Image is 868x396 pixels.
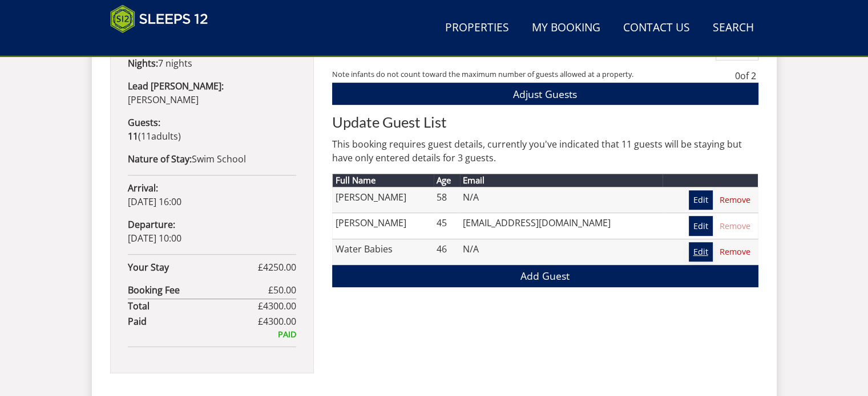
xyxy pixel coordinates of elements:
th: Full Name [332,174,434,187]
span: £ [258,260,296,274]
span: [PERSON_NAME] [128,93,199,106]
p: [DATE] 16:00 [128,181,296,209]
strong: Paid [128,315,258,328]
td: 46 [434,239,460,264]
a: Edit [689,216,713,235]
span: £ [258,299,296,313]
a: Edit [689,190,713,210]
span: s [173,130,178,142]
div: of 2 [733,69,758,83]
td: N/A [460,239,663,264]
strong: Nature of Stay: [128,153,192,165]
p: 7 nights [128,56,296,70]
strong: Total [128,299,258,313]
td: [PERSON_NAME] [332,187,434,213]
span: ( ) [128,130,181,142]
div: PAID [128,328,296,341]
h2: Update Guest List [332,114,758,130]
p: Swim School [128,152,296,166]
span: adult [141,130,178,142]
a: Properties [441,15,514,41]
span: 4300.00 [263,315,296,328]
span: 4250.00 [263,261,296,273]
strong: Arrival: [128,182,158,194]
td: N/A [460,187,663,213]
strong: Departure: [128,218,175,231]
button: Adjust Guests [332,83,758,105]
strong: Guests: [128,116,160,129]
th: Email [460,174,663,187]
span: 50.00 [273,284,296,296]
td: [EMAIL_ADDRESS][DOMAIN_NAME] [460,213,663,239]
strong: Your Stay [128,260,258,274]
span: 11 [141,130,151,142]
strong: Lead [PERSON_NAME]: [128,80,224,92]
span: Adjust Guests [513,87,577,101]
a: Add Guest [332,265,758,287]
strong: Booking Fee [128,283,268,297]
span: £ [258,315,296,328]
a: Remove [715,190,755,210]
td: 58 [434,187,460,213]
span: £ [268,283,296,297]
p: This booking requires guest details, currently you've indicated that 11 guests will be staying bu... [332,137,758,165]
td: [PERSON_NAME] [332,213,434,239]
p: [DATE] 10:00 [128,218,296,245]
span: 4300.00 [263,300,296,312]
a: My Booking [527,15,605,41]
a: Remove [715,216,755,235]
small: Note infants do not count toward the maximum number of guests allowed at a property. [332,69,733,83]
iframe: Customer reviews powered by Trustpilot [104,40,224,50]
span: 0 [735,70,740,82]
strong: Nights: [128,57,158,70]
img: Sleeps 12 [110,5,208,33]
a: Contact Us [619,15,695,41]
a: Remove [715,242,755,262]
th: Age [434,174,460,187]
td: Water Babies [332,239,434,264]
td: 45 [434,213,460,239]
a: Search [708,15,758,41]
a: Edit [689,242,713,262]
strong: 11 [128,130,138,142]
